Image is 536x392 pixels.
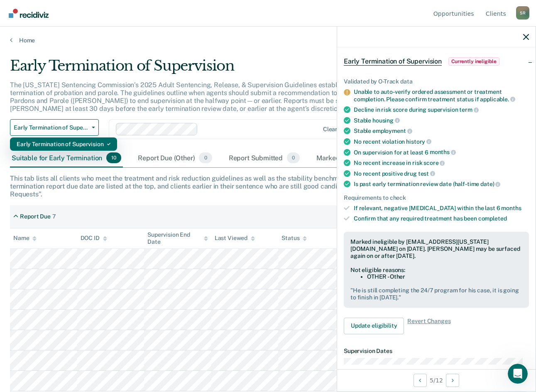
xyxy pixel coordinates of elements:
[516,6,529,20] div: S R
[430,149,456,155] span: months
[136,149,213,167] div: Report Due (Other)
[8,112,158,135] div: Send us a message
[17,119,139,127] div: Send us a message
[459,106,478,113] span: term
[110,280,139,286] span: Messages
[354,205,529,212] div: If relevant, negative [MEDICAL_DATA] within the last 6
[406,138,431,145] span: history
[350,267,522,274] div: Not eligible reasons:
[354,127,529,135] div: Stable
[9,9,49,18] img: Recidiviz
[423,159,445,166] span: score
[10,149,123,167] div: Suitable for Early Termination
[354,106,529,113] div: Decline in risk score during supervision
[354,88,529,103] div: Unable to auto-verify ordered assessment or treatment completion. Please confirm treatment status...
[199,152,212,163] span: 0
[446,374,459,387] button: Next Opportunity
[516,6,529,20] button: Profile dropdown button
[344,348,529,355] dt: Supervision Dates
[17,16,62,29] img: logo
[10,174,526,198] div: This tab lists all clients who meet the treatment and risk reduction guidelines as well as the st...
[106,152,121,163] span: 10
[10,81,411,113] p: The [US_STATE] Sentencing Commission’s 2025 Adult Sentencing, Release, & Supervision Guidelines e...
[143,13,158,28] div: Close
[350,287,522,301] pre: " He is still completing the 24/7 program for his case, it is going to finish in [DATE]. "
[215,235,255,242] div: Last Viewed
[354,180,529,188] div: Is past early termination review date (half-time
[344,318,404,334] button: Update eligibility
[344,78,529,85] div: Validated by O-Track data
[10,57,412,81] div: Early Termination of Supervision
[281,235,307,242] div: Status
[354,138,529,145] div: No recent violation
[13,235,37,242] div: Name
[418,170,435,177] span: test
[337,48,536,75] div: Early Termination of SupervisionCurrently ineligible
[32,280,51,286] span: Home
[83,259,166,292] button: Messages
[113,13,130,30] div: Profile image for Krysty
[354,170,529,177] div: No recent positive drug
[372,127,412,134] span: employment
[315,149,389,167] div: Marked Ineligible
[480,181,500,187] span: date)
[354,117,529,124] div: Stable
[20,213,51,220] div: Report Due
[10,37,526,44] a: Home
[227,149,302,167] div: Report Submitted
[508,364,528,384] iframe: Intercom live chat
[17,59,149,87] p: Hi [PERSON_NAME] 👋
[448,57,499,66] span: Currently ineligible
[323,126,358,133] div: Clear agents
[350,238,522,259] div: Marked ineligible by [EMAIL_ADDRESS][US_STATE][DOMAIN_NAME] on [DATE]. [PERSON_NAME] may be surfa...
[97,13,114,30] img: Profile image for Kim
[337,369,536,391] div: 5 / 12
[81,235,107,242] div: DOC ID
[354,159,529,167] div: No recent increase in risk
[287,152,300,163] span: 0
[414,374,427,387] button: Previous Opportunity
[344,57,442,66] span: Early Termination of Supervision
[354,215,529,222] div: Confirm that any required treatment has been
[52,213,56,220] div: 7
[501,205,521,211] span: months
[344,194,529,201] div: Requirements to check
[10,137,117,151] div: Dropdown Menu
[478,215,507,222] span: completed
[14,124,88,131] span: Early Termination of Supervision
[17,87,149,101] p: How can we help?
[17,137,110,151] div: Early Termination of Supervision
[407,318,450,334] span: Revert Changes
[367,273,522,280] li: OTHER - Other
[354,149,529,156] div: On supervision for at least 6
[81,13,98,30] img: Profile image for Rajan
[147,231,208,245] div: Supervision End Date
[372,117,400,124] span: housing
